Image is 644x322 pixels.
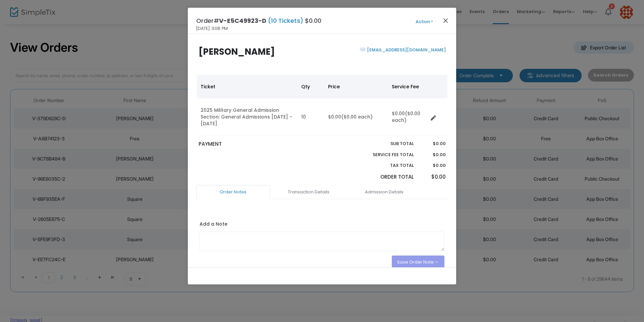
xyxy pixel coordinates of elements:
[197,75,447,136] div: Data table
[219,16,266,25] span: V-E5C49923-D
[324,98,388,136] td: $0.00
[199,140,319,148] p: PAYMENT
[341,113,373,120] span: ($0.00 each)
[199,46,275,58] b: [PERSON_NAME]
[324,75,388,98] th: Price
[366,47,446,53] a: [EMAIL_ADDRESS][DOMAIN_NAME]
[441,16,450,25] button: Close
[197,98,297,136] td: 2025 Military General Admission Section: General Admissions [DATE] - [DATE]
[347,185,421,199] a: Admission Details
[200,221,227,229] label: Add a Note
[357,151,414,158] p: Service Fee Total
[404,18,444,26] button: Action
[196,16,321,25] h4: Order# $0.00
[357,162,414,169] p: Tax Total
[420,151,445,158] p: $0.00
[297,98,324,136] td: 10
[388,98,428,136] td: $0.00
[297,75,324,98] th: Qty
[196,185,270,199] a: Order Notes
[420,140,445,147] p: $0.00
[272,185,345,199] a: Transaction Details
[357,173,414,181] p: Order Total
[420,162,445,169] p: $0.00
[392,110,420,124] span: ($0.00 each)
[197,75,297,98] th: Ticket
[196,25,228,32] span: [DATE] 3:08 PM
[357,140,414,147] p: Sub total
[420,173,445,181] p: $0.00
[388,75,428,98] th: Service Fee
[266,16,305,25] span: (10 Tickets)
